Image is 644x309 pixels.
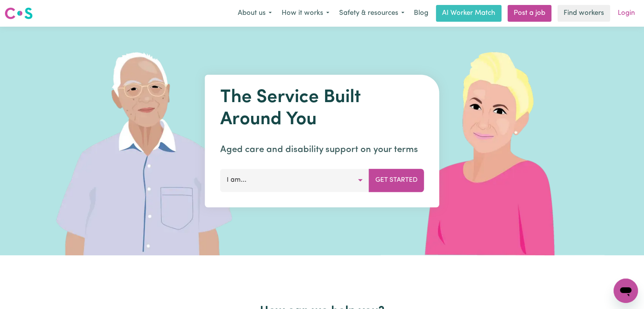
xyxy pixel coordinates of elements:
a: Careseekers logo [5,5,33,22]
a: Post a job [508,5,551,22]
iframe: Button to launch messaging window [614,279,638,303]
button: How it works [277,5,334,21]
a: Find workers [557,5,610,22]
button: Get Started [369,169,424,192]
button: Safety & resources [334,5,409,21]
button: I am... [220,169,369,192]
p: Aged care and disability support on your terms [220,143,424,157]
a: Login [613,5,639,22]
h1: The Service Built Around You [220,87,424,131]
a: AI Worker Match [436,5,501,22]
img: Careseekers logo [5,6,33,20]
a: Blog [409,5,433,22]
button: About us [233,5,277,21]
